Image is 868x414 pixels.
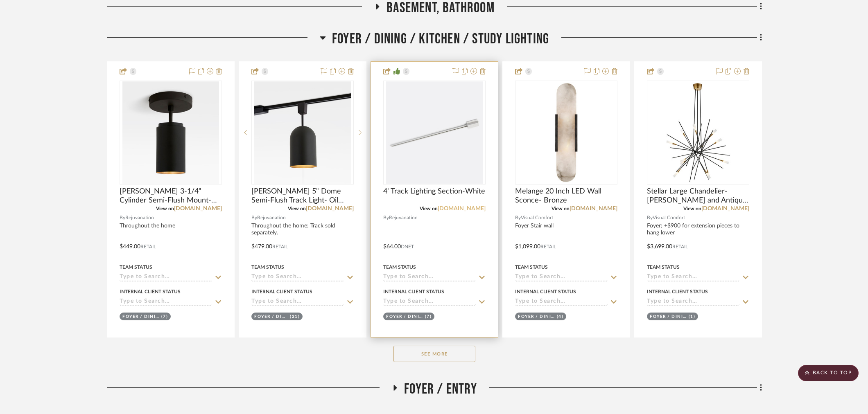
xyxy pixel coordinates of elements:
[120,214,125,222] span: By
[257,214,286,222] span: Rejuvanation
[383,298,476,306] input: Type to Search…
[386,314,423,320] div: Foyer / Dining / Kitchen / Study Lighting
[515,263,548,271] div: Team Status
[701,206,749,211] a: [DOMAIN_NAME]
[515,274,608,281] input: Type to Search…
[420,206,438,211] span: View on
[251,187,354,205] span: [PERSON_NAME] 5" Dome Semi-Flush Track Light- Oil Rubbed Bronze
[515,187,617,205] span: Melange 20 Inch LED Wall Sconce- Bronze
[648,82,748,183] img: Stellar Large Chandelier- Matt Black and Antique Brass
[425,314,432,320] div: (7)
[122,81,219,184] img: Paige 3-1/4" Cylinder Semi-Flush Mount- Oil Rubbed Bronze
[393,346,475,362] button: See More
[122,314,159,320] div: Foyer / Dining / Kitchen / Study Lighting
[647,214,653,222] span: By
[290,314,300,320] div: (21)
[384,81,485,184] div: 0
[653,214,685,222] span: Visual Comfort
[125,214,154,222] span: Rejuvanation
[288,206,306,211] span: View on
[174,206,222,211] a: [DOMAIN_NAME]
[251,288,312,295] div: Internal Client Status
[570,206,617,211] a: [DOMAIN_NAME]
[120,263,152,271] div: Team Status
[515,214,521,222] span: By
[647,187,749,205] span: Stellar Large Chandelier- [PERSON_NAME] and Antique Brass
[156,206,174,211] span: View on
[516,82,617,183] img: Melange 20 Inch LED Wall Sconce- Bronze
[383,263,416,271] div: Team Status
[689,314,696,320] div: (1)
[515,298,608,306] input: Type to Search…
[120,298,212,306] input: Type to Search…
[254,314,288,320] div: Foyer / Dining / Kitchen / Study Lighting
[557,314,564,320] div: (4)
[386,81,483,184] img: 4' Track Lighting Section-White
[389,214,418,222] span: Rejuvanation
[404,380,477,398] span: Foyer / Entry
[383,274,476,281] input: Type to Search…
[683,206,701,211] span: View on
[383,214,389,222] span: By
[383,187,485,196] span: 4' Track Lighting Section-White
[251,274,344,281] input: Type to Search…
[251,298,344,306] input: Type to Search…
[798,365,859,381] scroll-to-top-button: BACK TO TOP
[438,206,486,211] a: [DOMAIN_NAME]
[647,288,708,295] div: Internal Client Status
[254,81,351,184] img: Paige 5" Dome Semi-Flush Track Light- Oil Rubbed Bronze
[650,314,687,320] div: Foyer / Dining / Kitchen / Study Lighting
[251,214,257,222] span: By
[521,214,553,222] span: Visual Comfort
[120,288,181,295] div: Internal Client Status
[120,274,212,281] input: Type to Search…
[306,206,354,211] a: [DOMAIN_NAME]
[515,288,576,295] div: Internal Client Status
[647,263,680,271] div: Team Status
[251,263,284,271] div: Team Status
[332,30,549,48] span: Foyer / Dining / Kitchen / Study Lighting
[647,298,739,306] input: Type to Search…
[552,206,570,211] span: View on
[161,314,168,320] div: (7)
[518,314,555,320] div: Foyer / Dining / Kitchen / Study Lighting
[120,187,222,205] span: [PERSON_NAME] 3-1/4" Cylinder Semi-Flush Mount- Oil Rubbed Bronze
[647,274,739,281] input: Type to Search…
[252,81,353,184] div: 0
[383,288,444,295] div: Internal Client Status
